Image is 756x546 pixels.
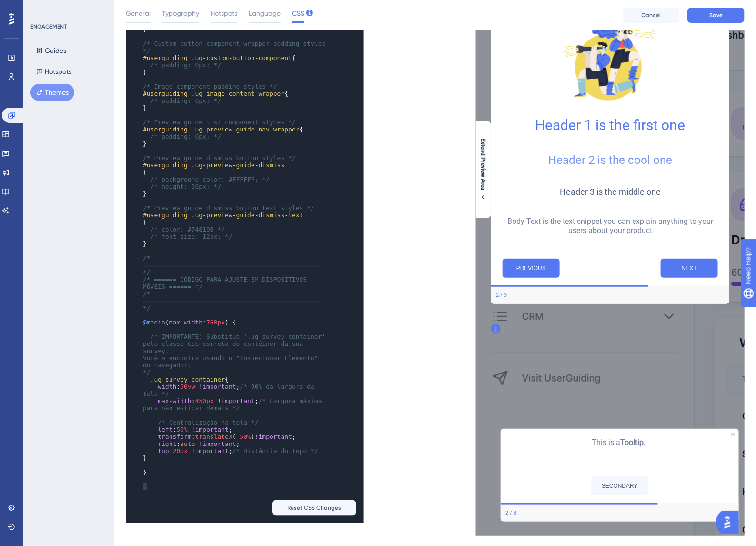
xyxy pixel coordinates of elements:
span: /* color: #74819B */ [151,226,225,233]
p: This is a [32,435,255,447]
span: : ; [143,397,326,412]
span: ( : ) { [143,319,236,326]
span: /* 90% da largura da tela */ [143,383,318,397]
span: 20px [173,447,188,455]
span: /* background-color: #FFFFFF; */ [151,176,270,183]
span: : ( ) ; [143,433,296,440]
b: Tooltip. [145,436,170,445]
span: .ug-preview-guide-dismiss-text [192,212,303,219]
span: CSS [292,8,304,19]
span: .ug-survey-container [151,376,225,383]
span: General [126,8,151,19]
span: : ; [143,447,318,455]
span: !important [192,426,229,433]
span: Cancel [642,11,661,19]
span: left [158,426,172,433]
span: auto [180,440,195,447]
h1: Header 1 is the first one [23,115,246,131]
span: { [143,126,303,133]
span: max-width [158,397,191,404]
span: Language [249,8,281,19]
span: /* Preview guide list component styles */ [143,119,296,126]
span: top [158,447,169,455]
button: Next [185,257,242,276]
div: ENGAGEMENT [30,23,67,30]
span: /* ====== CÓDIGO PARA AJUSTE EM DISPOSITIVOS MÓVEIS ====== */ [143,276,311,290]
h3: Header 3 is the middle one [23,185,246,195]
span: /* height: 36px; */ [151,183,222,190]
button: Previous [27,257,84,276]
span: } [143,240,147,247]
div: Footer [15,285,253,302]
span: 90vw [180,383,195,390]
span: .ug-custom-button-component [192,54,292,61]
span: 450px [195,397,214,404]
p: Body Text is the text snippet you can explain anything to your users about your product [23,215,246,233]
span: } [143,140,147,147]
span: !important [199,440,236,447]
span: max-width [169,319,202,326]
span: .ug-image-content-wrapper [192,90,285,97]
h2: Header 2 is the cool one [23,152,246,165]
button: Cancel [623,8,680,23]
span: .ug-preview-guide-dismiss [192,162,285,169]
span: right [158,440,176,447]
span: /* Image component padding styles */ [143,83,277,90]
span: !important [255,433,292,440]
span: #userguiding [143,90,188,97]
span: } [143,455,147,462]
span: Need Help? [22,2,60,14]
span: : ; [143,426,232,433]
img: Modal Media [87,12,182,107]
span: /* padding: 0px; */ [151,97,222,104]
span: /* Largura máxima para não esticar demais */ [143,397,326,412]
span: Typography [162,8,199,19]
div: Step 2 of 3 [20,290,31,297]
span: /* IMPORTANTE: Substitua '.ug-survey-container' [151,333,326,340]
span: { [143,376,229,383]
span: { [143,90,288,97]
button: Themes [30,84,74,101]
span: { [143,219,147,226]
div: Footer [25,503,263,520]
span: 50% [176,426,187,433]
div: Close Preview [255,431,259,435]
span: /* Custom button component wrapper padding styles */ [143,40,329,54]
span: } [143,69,147,76]
span: } [143,190,147,197]
button: Reset CSS Changes [272,500,356,516]
span: /* =============================================== */ [143,254,322,276]
span: /* =============================================== */ [143,290,322,312]
span: -50% [236,433,251,440]
span: !important [199,383,236,390]
span: .ug-preview-guide-nav-wrapper [192,126,300,133]
span: } [143,469,147,476]
span: Reset CSS Changes [288,504,342,512]
span: Você a encontra usando o "Inspecionar Elemento" do navegador. [143,354,322,369]
span: /* Distância do topo */ [232,447,318,455]
span: } [143,104,147,111]
span: #userguiding [143,54,188,61]
span: transform [158,433,191,440]
button: Hotspots [30,63,77,80]
button: SECONDARY [115,475,172,494]
span: Save [709,11,723,19]
iframe: UserGuiding AI Assistant Launcher [716,508,745,537]
span: /* padding: 0px; */ [151,133,222,140]
span: @media [143,319,165,326]
span: pela classe CSS correta do contêiner da sua survey. [143,340,307,354]
span: Extend Preview Area [479,139,487,191]
button: Extend Preview Area [475,139,491,201]
span: /* Centralização na tela */ [158,419,258,426]
button: Guides [30,42,72,59]
span: /* font-size: 12px; */ [151,233,232,240]
span: { [143,169,147,176]
span: #userguiding [143,162,188,169]
div: Close Preview [246,12,250,16]
span: !important [192,447,229,455]
span: !important [218,397,255,404]
button: Save [687,8,745,23]
span: #userguiding [143,212,188,219]
div: Step 2 of 3 [30,507,40,515]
